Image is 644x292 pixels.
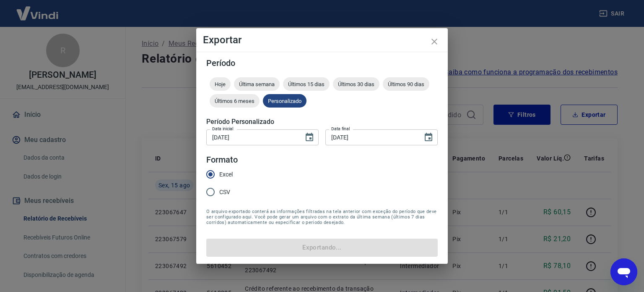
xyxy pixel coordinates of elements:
div: Últimos 30 dias [333,77,379,91]
label: Data inicial [212,126,234,132]
span: Últimos 6 meses [210,98,260,104]
div: Última semana [234,77,280,91]
span: Últimos 90 dias [383,81,429,87]
input: DD/MM/YYYY [206,129,298,145]
label: Data final [331,126,350,132]
div: Últimos 90 dias [383,77,429,91]
input: DD/MM/YYYY [325,129,417,145]
span: O arquivo exportado conterá as informações filtradas na tela anterior com exceção do período que ... [206,209,438,225]
div: Hoje [210,77,231,91]
div: Personalizado [263,94,306,108]
span: Última semana [234,81,280,87]
h5: Período [206,59,438,67]
h4: Exportar [203,35,441,45]
span: Últimos 30 dias [333,81,379,87]
div: Últimos 15 dias [283,77,330,91]
span: Últimos 15 dias [283,81,330,87]
span: CSV [219,188,230,197]
div: Últimos 6 meses [210,94,260,108]
span: Personalizado [263,98,306,104]
span: Excel [219,170,233,179]
legend: Formato [206,154,238,166]
span: Hoje [210,81,231,87]
h5: Período Personalizado [206,118,438,126]
button: Choose date, selected date is 15 de ago de 2025 [420,129,437,146]
button: close [424,32,444,52]
button: Choose date, selected date is 14 de ago de 2025 [301,129,318,146]
iframe: Botão para abrir a janela de mensagens [610,258,637,285]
